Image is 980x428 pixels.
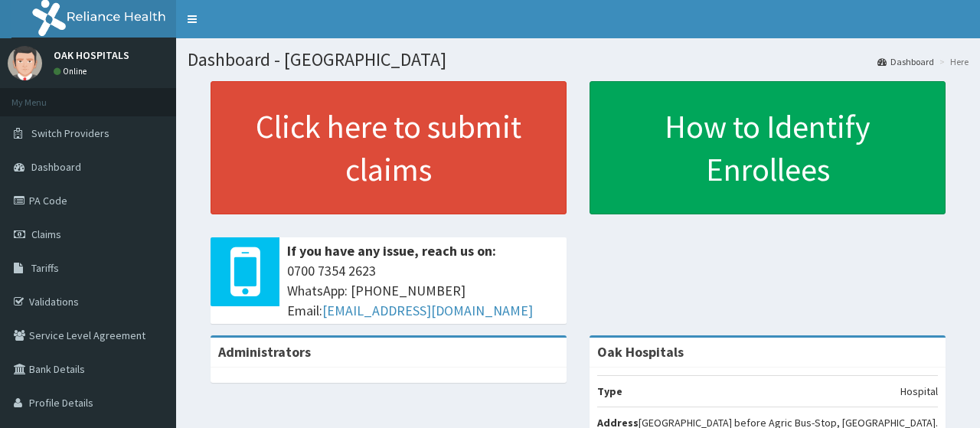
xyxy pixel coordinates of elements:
[590,81,946,214] a: How to Identify Enrollees
[31,261,59,275] span: Tariffs
[31,126,109,140] span: Switch Providers
[900,384,938,399] p: Hospital
[31,160,81,174] span: Dashboard
[597,343,684,361] strong: Oak Hospitals
[287,242,496,260] b: If you have any issue, reach us on:
[54,50,129,60] p: OAK HOSPITALS
[877,55,934,68] a: Dashboard
[8,46,42,80] img: User Image
[597,384,622,398] b: Type
[188,50,969,70] h1: Dashboard - [GEOGRAPHIC_DATA]
[322,302,533,319] a: [EMAIL_ADDRESS][DOMAIN_NAME]
[936,55,969,68] li: Here
[31,227,61,241] span: Claims
[287,261,559,320] span: 0700 7354 2623 WhatsApp: [PHONE_NUMBER] Email:
[211,81,567,214] a: Click here to submit claims
[218,343,311,361] b: Administrators
[54,66,90,77] a: Online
